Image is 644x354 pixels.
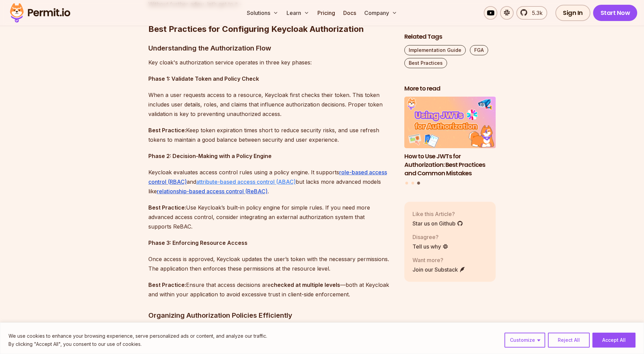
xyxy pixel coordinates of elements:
[404,97,496,178] a: How to Use JWTs for Authorization: Best Practices and Common MistakesHow to Use JWTs for Authoriz...
[148,125,393,144] p: Keep token expiration times short to reduce security risks, and use refresh tokens to maintain a ...
[148,75,259,82] strong: Phase 1: Validate Token and Policy Check
[148,281,186,288] strong: Best Practice:
[148,310,393,321] h3: Organizing Authorization Policies Efficiently
[404,45,466,55] a: Implementation Guide
[157,188,268,195] a: relationship-based access control (ReBAC)
[148,43,393,54] h3: Understanding the Authorization Flow
[148,127,186,134] strong: Best Practice:
[592,333,636,348] button: Accept All
[404,97,496,186] div: Posts
[148,203,393,231] p: Use Keycloak’s built-in policy engine for simple rules. If you need more advanced access control,...
[504,333,545,348] button: Customize
[148,153,272,159] strong: Phase 2: Decision-Making with a Policy Engine
[404,152,496,177] h3: How to Use JWTs for Authorization: Best Practices and Common Mistakes
[196,178,296,185] a: attribute-based access control (ABAC)
[284,6,312,20] button: Learn
[8,332,267,340] p: We use cookies to enhance your browsing experience, serve personalized ads or content, and analyz...
[516,6,547,20] a: 5.3k
[404,97,496,149] img: How to Use JWTs for Authorization: Best Practices and Common Mistakes
[341,6,359,20] a: Docs
[362,6,400,20] button: Company
[593,5,638,21] a: Start Now
[148,239,247,246] strong: Phase 3: Enforcing Resource Access
[148,204,186,211] strong: Best Practice:
[412,233,448,241] p: Disagree?
[412,265,465,274] a: Join our Substack
[412,242,448,251] a: Tell us why
[148,280,393,299] p: Ensure that access decisions are —both at Keycloak and within your application to avoid excessive...
[404,97,496,178] li: 3 of 3
[8,340,267,348] p: By clicking "Accept All", you consent to our use of cookies.
[148,254,393,273] p: Once access is approved, Keycloak updates the user’s token with the necessary permissions. The ap...
[148,169,387,185] a: role-based access control (RBAC)
[555,5,590,21] a: Sign In
[417,182,420,185] button: Go to slide 3
[404,33,496,41] h2: Related Tags
[271,281,340,288] strong: checked at multiple levels
[148,168,393,196] p: Keycloak evaluates access control rules using a policy engine. It supports and but lacks more adv...
[148,58,393,67] p: Key cloak's authorization service operates in three key phases:
[411,182,414,184] button: Go to slide 2
[148,90,393,119] p: When a user requests access to a resource, Keycloak first checks their token. This token includes...
[244,6,281,20] button: Solutions
[404,84,496,93] h2: More to read
[528,9,542,17] span: 5.3k
[7,1,73,24] img: Permit logo
[412,256,465,264] p: Want more?
[404,58,447,68] a: Best Practices
[405,182,408,184] button: Go to slide 1
[412,210,463,218] p: Like this Article?
[470,45,488,55] a: FGA
[412,219,463,228] a: Star us on Github
[548,333,590,348] button: Reject All
[315,6,338,20] a: Pricing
